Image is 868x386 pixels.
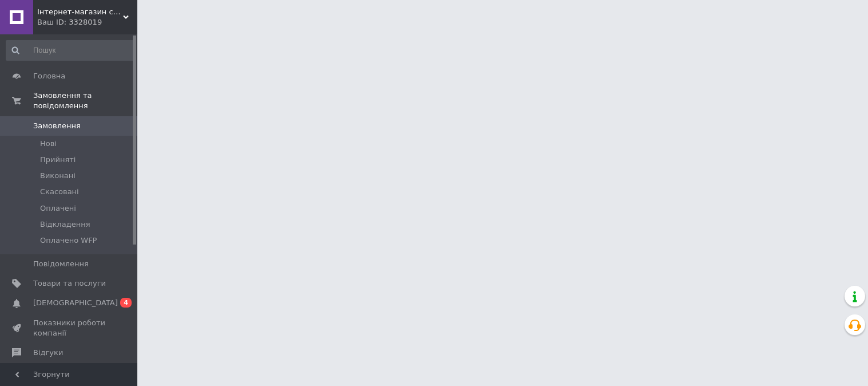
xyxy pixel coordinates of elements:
span: Прийняті [40,155,76,165]
span: Відгуки [33,348,63,358]
span: Замовлення та повідомлення [33,90,137,111]
span: Оплачені [40,203,76,214]
span: Нові [40,139,57,149]
span: Показники роботи компанії [33,318,106,338]
span: [DEMOGRAPHIC_DATA] [33,298,118,308]
span: Відкладення [40,219,90,230]
span: Оплачено WFP [40,235,97,246]
span: Виконані [40,171,76,181]
span: Замовлення [33,121,81,131]
span: 4 [120,298,132,308]
span: Головна [33,71,65,81]
div: Ваш ID: 3328019 [37,17,137,27]
span: Повідомлення [33,259,89,269]
span: Скасовані [40,187,79,197]
span: Інтернет-магазин солодощів "Make joy" [37,7,123,17]
input: Пошук [6,40,135,61]
span: Товари та послуги [33,278,106,289]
